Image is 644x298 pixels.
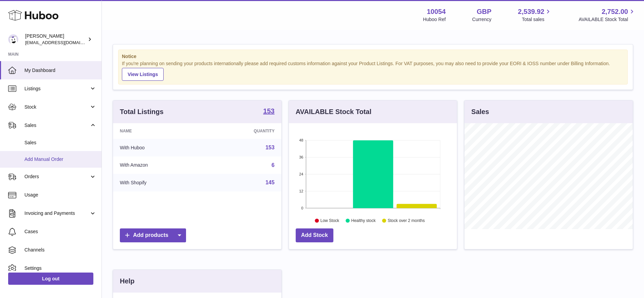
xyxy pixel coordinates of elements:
span: Sales [24,139,96,146]
th: Quantity [205,123,281,139]
strong: 153 [263,108,274,114]
span: Channels [24,247,96,253]
text: 12 [299,189,303,193]
h3: Sales [471,107,489,116]
a: Add Stock [296,228,333,242]
div: Huboo Ref [423,16,446,23]
text: Healthy stock [351,218,376,223]
text: 48 [299,138,303,142]
a: Add products [120,228,186,242]
h3: Total Listings [120,107,164,116]
span: 2,539.92 [518,7,545,16]
span: Usage [24,192,96,198]
text: Stock over 2 months [388,218,425,223]
a: 153 [263,108,274,116]
span: [EMAIL_ADDRESS][DOMAIN_NAME] [25,40,100,45]
td: With Huboo [113,139,205,156]
div: [PERSON_NAME] [25,33,86,46]
span: Stock [24,104,89,110]
span: My Dashboard [24,67,96,74]
span: Listings [24,86,89,92]
span: Orders [24,173,89,180]
text: 24 [299,172,303,176]
strong: 10054 [427,7,446,16]
text: Low Stock [320,218,339,223]
span: Cases [24,228,96,235]
span: Sales [24,122,89,129]
a: 153 [265,145,275,150]
div: Currency [472,16,492,23]
div: If you're planning on sending your products internationally please add required customs informati... [122,60,624,81]
span: Invoicing and Payments [24,210,89,217]
img: internalAdmin-10054@internal.huboo.com [8,34,18,44]
strong: Notice [122,53,624,60]
a: Log out [8,273,93,285]
span: 2,752.00 [602,7,628,16]
span: AVAILABLE Stock Total [578,16,636,23]
h3: AVAILABLE Stock Total [296,107,371,116]
text: 0 [301,206,303,210]
a: 2,752.00 AVAILABLE Stock Total [578,7,636,23]
span: Settings [24,265,96,272]
a: 145 [265,180,275,185]
td: With Shopify [113,174,205,191]
a: View Listings [122,68,164,81]
th: Name [113,123,205,139]
span: Add Manual Order [24,156,96,163]
span: Total sales [522,16,552,23]
a: 2,539.92 Total sales [518,7,552,23]
text: 36 [299,155,303,159]
strong: GBP [477,7,491,16]
h3: Help [120,277,134,286]
a: 6 [272,162,275,168]
td: With Amazon [113,156,205,174]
